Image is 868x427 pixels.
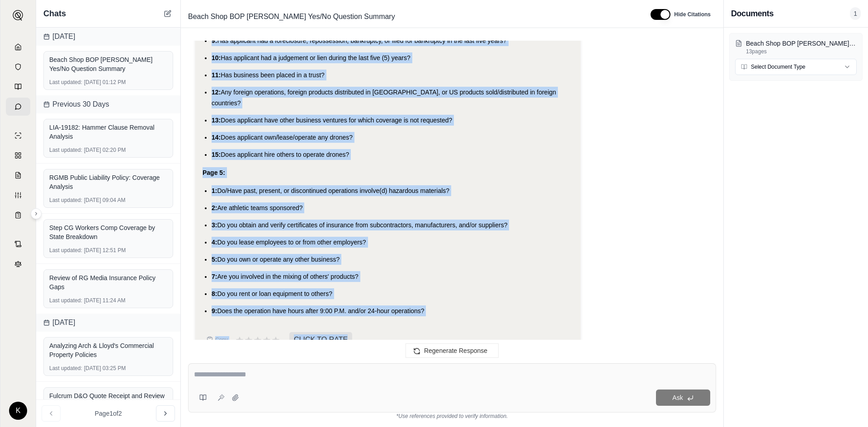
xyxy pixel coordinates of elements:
[289,332,352,347] span: CLICK TO RATE
[49,273,167,291] div: Review of RG Media Insurance Policy Gaps
[217,273,358,280] span: Are you involved in the mixing of others' products?
[217,307,424,314] span: Does the operation have hours after 9:00 P.M. and/or 24-hour operations?
[36,314,180,332] div: [DATE]
[212,256,217,263] span: 5:
[212,273,217,280] span: 7:
[217,221,507,229] span: Do you obtain and verify certificates of insurance from subcontractors, manufacturers, and/or sup...
[221,71,325,79] span: Has business been placed in a trust?
[212,204,217,211] span: 2:
[49,365,167,372] div: [DATE] 03:25 PM
[49,297,82,304] span: Last updated:
[49,55,167,73] div: Beach Shop BOP [PERSON_NAME] Yes/No Question Summary
[221,54,410,61] span: Has applicant had a judgement or lien during the last five (5) years?
[49,223,167,241] div: Step CG Workers Comp Coverage by State Breakdown
[49,247,167,254] div: [DATE] 12:51 PM
[672,394,683,401] span: Ask
[212,221,217,229] span: 3:
[731,7,774,20] h3: Documents
[6,235,30,253] a: Contract Analysis
[184,9,640,24] div: Edit Title
[162,8,173,19] button: New Chat
[49,79,167,86] div: [DATE] 01:12 PM
[221,151,349,158] span: Does applicant hire others to operate drones?
[6,206,30,224] a: Coverage Table
[49,79,82,86] span: Last updated:
[212,290,217,297] span: 8:
[217,239,366,246] span: Do you lease employees to or from other employers?
[49,197,82,204] span: Last updated:
[212,37,217,44] span: 9:
[36,28,180,46] div: [DATE]
[95,409,122,418] span: Page 1 of 2
[49,123,167,141] div: LIA-19182: Hammer Clause Removal Analysis
[212,134,221,141] span: 14:
[6,127,30,145] a: Single Policy
[212,151,221,158] span: 15:
[212,307,217,314] span: 9:
[13,10,24,21] img: Expand sidebar
[212,239,217,246] span: 4:
[215,336,228,343] span: Copy
[424,347,487,354] span: Regenerate Response
[746,39,857,48] p: Beach Shop BOP Acord.pdf
[49,247,82,254] span: Last updated:
[203,169,225,176] strong: Page 5:
[217,256,340,263] span: Do you own or operate any other business?
[217,187,449,194] span: Do/Have past, present, or discontinued operations involve(d) hazardous materials?
[850,7,861,20] span: 1
[6,166,30,184] a: Claim Coverage
[49,297,167,304] div: [DATE] 11:24 AM
[49,341,167,359] div: Analyzing Arch & Lloyd's Commercial Property Policies
[188,413,716,420] div: *Use references provided to verify information.
[49,146,82,154] span: Last updated:
[656,389,710,406] button: Ask
[49,391,167,400] div: Fulcrum D&O Quote Receipt and Review
[31,208,42,219] button: Expand sidebar
[6,146,30,164] a: Policy Comparisons
[212,89,556,107] span: Any foreign operations, foreign products distributed in [GEOGRAPHIC_DATA], or US products sold/di...
[184,9,399,24] span: Beach Shop BOP [PERSON_NAME] Yes/No Question Summary
[9,402,27,420] div: K
[217,290,332,297] span: Do you rent or loan equipment to others?
[674,11,711,18] span: Hide Citations
[212,54,221,61] span: 10:
[49,173,167,191] div: RGMB Public Liability Policy: Coverage Analysis
[6,186,30,204] a: Custom Report
[746,48,857,55] p: 13 pages
[212,89,221,96] span: 12:
[212,187,217,194] span: 1:
[49,197,167,204] div: [DATE] 09:04 AM
[217,37,506,44] span: Has applicant had a foreclosure, repossession, bankruptcy, or filed for bankruptcy in the last fi...
[221,117,452,124] span: Does applicant have other business ventures for which coverage is not requested?
[36,95,180,113] div: Previous 30 Days
[406,343,499,358] button: Regenerate Response
[735,39,857,55] button: Beach Shop BOP [PERSON_NAME].pdf13pages
[6,98,30,116] a: Chat
[6,38,30,56] a: Home
[6,255,30,273] a: Legal Search Engine
[49,146,167,154] div: [DATE] 02:20 PM
[221,134,353,141] span: Does applicant own/lease/operate any drones?
[9,6,27,24] button: Expand sidebar
[6,78,30,96] a: Prompt Library
[43,7,66,20] span: Chats
[217,204,302,211] span: Are athletic teams sponsored?
[203,331,231,349] button: Copy
[212,71,221,79] span: 11:
[6,58,30,76] a: Documents Vault
[212,117,221,124] span: 13:
[49,365,82,372] span: Last updated:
